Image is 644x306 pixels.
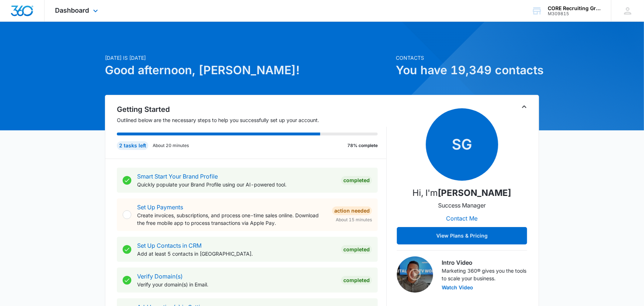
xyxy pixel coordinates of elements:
p: 78% complete [347,142,378,149]
div: Action Needed [332,206,372,215]
span: Dashboard [55,7,89,14]
a: Smart Start Your Brand Profile [137,173,218,180]
button: Contact Me [439,210,485,227]
button: Toggle Collapse [520,102,529,111]
div: 2 tasks left [117,141,148,150]
strong: [PERSON_NAME] [438,188,512,198]
button: View Plans & Pricing [397,227,527,244]
p: Quickly populate your Brand Profile using our AI-powered tool. [137,181,335,188]
div: Completed [341,276,372,285]
p: [DATE] is [DATE] [105,54,391,62]
span: SG [426,108,498,181]
a: Verify Domain(s) [137,273,183,280]
p: Success Manager [438,201,486,210]
h1: You have 19,349 contacts [396,62,539,79]
p: Hi, I'm [413,186,512,200]
img: Intro Video [397,256,433,293]
span: About 15 minutes [336,217,372,223]
a: Set Up Contacts in CRM [137,242,202,249]
h1: Good afternoon, [PERSON_NAME]! [105,62,391,79]
p: Add at least 5 contacts in [GEOGRAPHIC_DATA]. [137,250,335,257]
p: Contacts [396,54,539,62]
h3: Intro Video [442,258,527,267]
p: Create invoices, subscriptions, and process one-time sales online. Download the free mobile app t... [137,211,326,227]
p: Marketing 360® gives you the tools to scale your business. [442,267,527,282]
p: Outlined below are the necessary steps to help you successfully set up your account. [117,116,387,124]
p: About 20 minutes [153,142,189,149]
div: account name [548,5,601,11]
h2: Getting Started [117,104,387,115]
button: Watch Video [442,285,473,290]
div: Completed [341,245,372,254]
p: Verify your domain(s) in Email. [137,281,335,288]
div: account id [548,11,601,16]
div: Completed [341,176,372,185]
a: Set Up Payments [137,204,183,211]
